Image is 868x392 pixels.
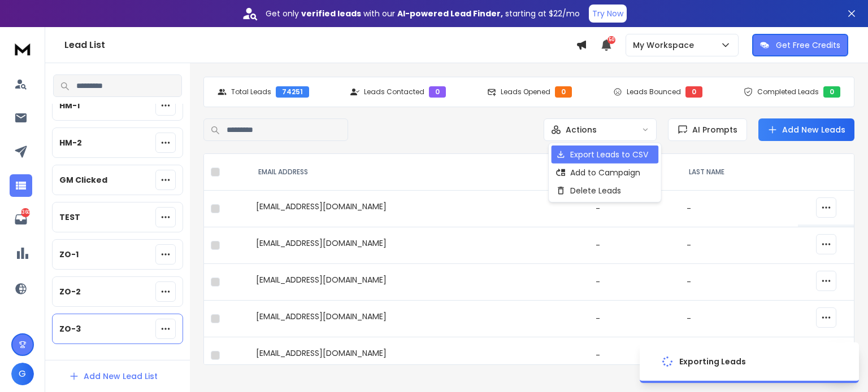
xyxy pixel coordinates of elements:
[276,86,309,98] div: 74251
[592,8,623,19] p: Try Now
[752,34,848,56] button: Get Free Credits
[256,311,582,327] div: [EMAIL_ADDRESS][DOMAIN_NAME]
[64,38,576,52] h1: Lead List
[680,191,768,227] td: -
[59,323,81,334] p: ZO-3
[256,201,582,217] div: [EMAIL_ADDRESS][DOMAIN_NAME]
[589,5,627,23] button: Try Now
[60,365,167,387] button: Add New Lead List
[59,174,107,186] p: GM Clicked
[685,86,702,98] div: 0
[256,274,582,290] div: [EMAIL_ADDRESS][DOMAIN_NAME]
[429,86,446,98] div: 0
[627,87,681,96] p: Leads Bounced
[59,100,80,111] p: HM-1
[589,191,680,227] td: -
[59,212,80,223] p: TEST
[11,363,34,385] button: G
[589,337,680,374] td: -
[570,185,621,196] p: Delete Leads
[11,38,34,59] img: logo
[589,301,680,337] td: -
[59,286,81,297] p: ZO-2
[776,39,840,51] p: Get Free Credits
[256,347,582,363] div: [EMAIL_ADDRESS][DOMAIN_NAME]
[570,149,648,160] p: Export Leads to CSV
[231,87,271,96] p: Total Leads
[633,39,698,51] p: My Workspace
[668,118,747,141] button: AI Prompts
[680,264,768,301] td: -
[680,301,768,337] td: -
[59,249,79,260] p: ZO-1
[758,118,854,141] button: Add New Leads
[256,237,582,253] div: [EMAIL_ADDRESS][DOMAIN_NAME]
[249,154,589,191] th: EMAIL ADDRESS
[566,124,597,135] p: Actions
[680,227,768,264] td: -
[823,86,840,98] div: 0
[397,8,503,19] strong: AI-powered Lead Finder,
[555,86,572,98] div: 0
[10,208,32,231] a: 1360
[607,36,615,44] span: 50
[59,137,82,148] p: HM-2
[266,8,580,19] p: Get only with our starting at $22/mo
[501,87,550,96] p: Leads Opened
[301,8,361,19] strong: verified leads
[21,208,30,217] p: 1360
[589,227,680,264] td: -
[767,124,845,135] a: Add New Leads
[688,124,737,135] span: AI Prompts
[589,264,680,301] td: -
[679,356,746,367] div: Exporting Leads
[680,154,768,191] th: LAST NAME
[570,167,640,178] p: Add to Campaign
[364,87,424,96] p: Leads Contacted
[757,87,819,96] p: Completed Leads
